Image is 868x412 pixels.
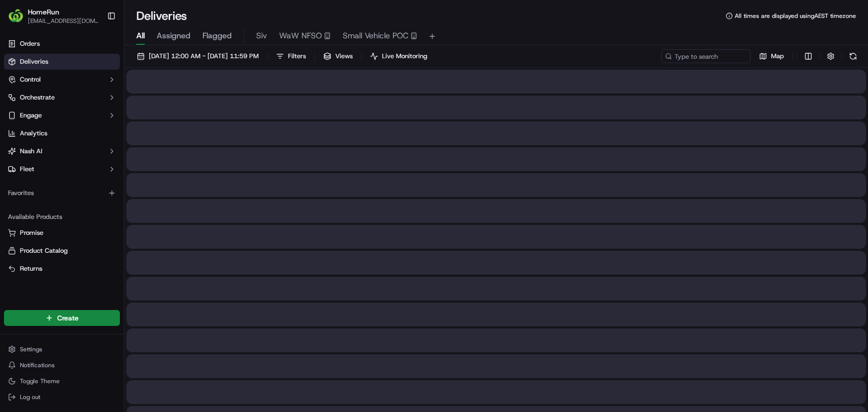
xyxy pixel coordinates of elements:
[4,54,120,70] a: Deliveries
[4,342,120,356] button: Settings
[846,49,860,63] button: Refresh
[20,147,42,156] span: Nash AI
[20,345,42,353] span: Settings
[4,209,120,225] div: Available Products
[771,52,784,61] span: Map
[8,228,116,237] a: Promise
[28,17,99,25] button: [EMAIL_ADDRESS][DOMAIN_NAME]
[4,125,120,141] a: Analytics
[272,49,310,63] button: Filters
[157,30,191,42] span: Assigned
[4,36,120,52] a: Orders
[256,30,267,42] span: Siv
[4,143,120,159] button: Nash AI
[366,49,432,63] button: Live Monitoring
[20,228,43,237] span: Promise
[279,30,322,42] span: WaW NFSO
[735,12,856,20] span: All times are displayed using AEST timezone
[335,52,353,61] span: Views
[4,4,103,28] button: HomeRunHomeRun[EMAIL_ADDRESS][DOMAIN_NAME]
[149,52,259,61] span: [DATE] 12:00 AM - [DATE] 11:59 PM
[4,185,120,201] div: Favorites
[20,165,34,174] span: Fleet
[343,30,408,42] span: Small Vehicle POC
[288,52,306,61] span: Filters
[20,377,60,385] span: Toggle Theme
[136,8,187,24] h1: Deliveries
[20,129,47,138] span: Analytics
[4,374,120,388] button: Toggle Theme
[20,111,42,120] span: Engage
[136,30,145,42] span: All
[28,7,59,17] button: HomeRun
[20,93,55,102] span: Orchestrate
[319,49,357,63] button: Views
[661,49,751,63] input: Type to search
[8,246,116,255] a: Product Catalog
[20,39,40,48] span: Orders
[20,57,48,66] span: Deliveries
[4,90,120,105] button: Orchestrate
[4,310,120,326] button: Create
[4,261,120,277] button: Returns
[202,30,232,42] span: Flagged
[382,52,427,61] span: Live Monitoring
[4,161,120,177] button: Fleet
[8,264,116,273] a: Returns
[755,49,788,63] button: Map
[57,313,79,323] span: Create
[4,107,120,123] button: Engage
[4,72,120,88] button: Control
[4,225,120,241] button: Promise
[20,361,55,369] span: Notifications
[132,49,263,63] button: [DATE] 12:00 AM - [DATE] 11:59 PM
[20,264,42,273] span: Returns
[8,8,24,24] img: HomeRun
[4,358,120,372] button: Notifications
[4,390,120,404] button: Log out
[4,243,120,259] button: Product Catalog
[20,75,41,84] span: Control
[20,393,40,401] span: Log out
[20,246,68,255] span: Product Catalog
